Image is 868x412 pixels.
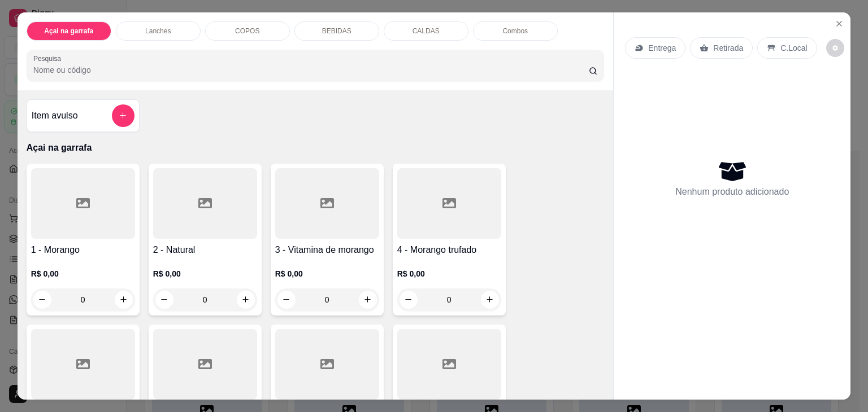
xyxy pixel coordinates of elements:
[413,27,440,36] p: CALDAS
[235,27,259,36] p: COPOS
[275,268,379,279] p: R$ 0,00
[322,27,351,36] p: BEBIDAS
[153,268,257,279] p: R$ 0,00
[826,39,844,57] button: decrease-product-quantity
[112,104,134,127] button: add-separate-item
[675,185,789,199] p: Nenhum produto adicionado
[648,42,676,54] p: Entrega
[33,54,65,63] label: Pesquisa
[502,27,528,36] p: Combos
[397,268,501,279] p: R$ 0,00
[145,27,171,36] p: Lanches
[33,64,589,76] input: Pesquisa
[44,27,93,36] p: Açai na garrafa
[31,243,135,257] h4: 1 - Morango
[830,15,848,33] button: Close
[713,42,743,54] p: Retirada
[32,109,78,122] h4: Item avulso
[275,243,379,257] h4: 3 - Vitamina de morango
[153,243,257,257] h4: 2 - Natural
[780,42,807,54] p: C.Local
[397,243,501,257] h4: 4 - Morango trufado
[27,141,605,155] p: Açai na garrafa
[31,268,135,279] p: R$ 0,00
